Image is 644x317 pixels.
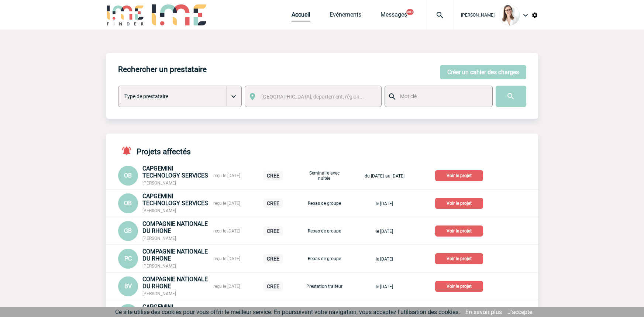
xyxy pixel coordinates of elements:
span: PC [124,255,132,262]
p: CREE [263,199,283,208]
span: COMPAGNIE NATIONALE DU RHONE [142,220,208,234]
span: le [DATE] [376,201,393,206]
p: Repas de groupe [306,201,343,206]
span: [PERSON_NAME] [142,263,176,269]
span: CAPGEMINI TECHNOLOGY SERVICES [142,193,208,207]
p: Repas de groupe [306,256,343,261]
a: Voir le projet [435,255,486,262]
span: [PERSON_NAME] [142,180,176,186]
span: reçu le [DATE] [213,284,240,289]
p: Voir le projet [435,198,483,209]
span: CAPGEMINI TECHNOLOGY SERVICES [142,165,208,179]
p: CREE [263,282,283,291]
p: CREE [263,254,283,263]
a: Voir le projet [435,227,486,234]
a: Voir le projet [435,282,486,289]
span: BV [124,283,132,290]
img: 122719-0.jpg [499,5,520,25]
span: reçu le [DATE] [213,201,240,206]
input: Submit [496,86,526,107]
span: reçu le [DATE] [213,173,240,178]
h4: Projets affectés [118,145,191,156]
p: Voir le projet [435,253,483,264]
a: En savoir plus [465,309,502,316]
span: [GEOGRAPHIC_DATA], département, région... [261,94,364,100]
span: reçu le [DATE] [213,228,240,234]
p: Repas de groupe [306,228,343,234]
span: OB [124,172,132,179]
a: Voir le projet [435,172,486,179]
a: J'accepte [507,309,532,316]
img: notifications-active-24-px-r.png [121,145,137,156]
h4: Rechercher un prestataire [118,65,207,74]
img: IME-Finder [106,4,145,25]
a: Accueil [292,11,310,21]
span: le [DATE] [376,229,393,234]
span: [PERSON_NAME] [461,13,495,18]
input: Mot clé [398,92,486,101]
a: Voir le projet [435,199,486,206]
span: Ce site utilise des cookies pour vous offrir le meilleur service. En poursuivant votre navigation... [115,309,460,316]
span: au [DATE] [385,173,404,179]
a: Messages [380,11,407,21]
span: reçu le [DATE] [213,256,240,261]
span: COMPAGNIE NATIONALE DU RHONE [142,276,208,290]
p: Voir le projet [435,225,483,237]
span: le [DATE] [376,284,393,289]
p: Voir le projet [435,170,483,181]
p: CREE [263,171,283,180]
p: CREE [263,226,283,236]
span: OB [124,200,132,207]
p: Séminaire avec nuitée [306,170,343,181]
span: GB [124,227,132,234]
span: du [DATE] [365,173,384,179]
span: [PERSON_NAME] [142,236,176,241]
span: le [DATE] [376,256,393,262]
span: [PERSON_NAME] [142,291,176,296]
button: 99+ [406,9,414,15]
p: Prestation traiteur [306,284,343,289]
span: COMPAGNIE NATIONALE DU RHONE [142,248,208,262]
span: [PERSON_NAME] [142,208,176,213]
a: Evénements [330,11,361,21]
p: Voir le projet [435,281,483,292]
